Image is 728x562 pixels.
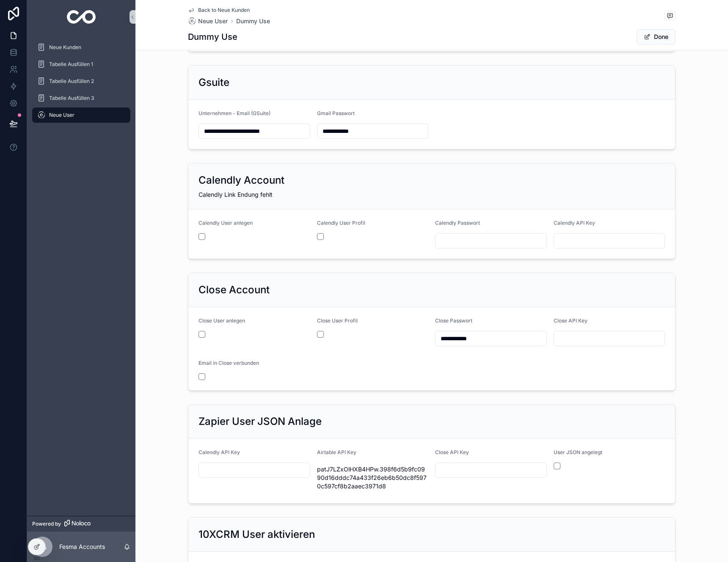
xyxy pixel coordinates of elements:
[199,283,270,297] h2: Close Account
[27,516,135,532] a: Powered by
[32,57,130,72] a: Tabelle Ausfüllen 1
[59,543,105,551] p: Fesma Accounts
[32,40,130,55] a: Neue Kunden
[199,191,273,198] span: Calendly Link Endung fehlt
[317,220,365,226] span: Calendly User Profil
[198,17,228,25] span: Neue User
[317,110,355,116] span: Gmail Passwort
[188,7,250,14] a: Back to Neue Kunden
[27,34,135,134] div: scrollable content
[199,360,259,366] span: Email in Close verbunden
[49,61,93,68] span: Tabelle Ausfüllen 1
[199,110,270,116] span: Unternehmen - Email (GSuite)
[554,449,602,455] span: User JSON angelegt
[554,317,587,324] span: Close API Key
[67,10,96,24] img: App logo
[198,7,250,14] span: Back to Neue Kunden
[32,521,61,527] span: Powered by
[199,317,245,324] span: Close User anlegen
[49,112,74,118] span: Neue User
[317,317,358,324] span: Close User Profil
[199,449,240,455] span: Calendly API Key
[49,44,81,51] span: Neue Kunden
[32,107,130,123] a: Neue User
[199,76,229,89] h2: Gsuite
[32,74,130,89] a: Tabelle Ausfüllen 2
[188,17,228,25] a: Neue User
[236,17,270,25] a: Dummy Use
[49,78,94,85] span: Tabelle Ausfüllen 2
[49,95,94,102] span: Tabelle Ausfüllen 3
[435,449,469,455] span: Close API Key
[199,174,284,187] h2: Calendly Account
[637,29,676,44] button: Done
[435,220,480,226] span: Calendly Passwort
[32,91,130,106] a: Tabelle Ausfüllen 3
[199,220,253,226] span: Calendly User anlegen
[199,415,322,428] h2: Zapier User JSON Anlage
[317,449,356,455] span: Airtable API Key
[199,528,315,541] h2: 10XCRM User aktivieren
[554,220,595,226] span: Calendly API Key
[317,465,429,490] span: patJ7LZxOlHXB4HPw.398f6d5b9fc0990d16dddc74a433f26eb6b50dc8f5970c597cf8b2aaec3971d8
[188,31,237,43] h1: Dummy Use
[435,317,472,324] span: Close Passwort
